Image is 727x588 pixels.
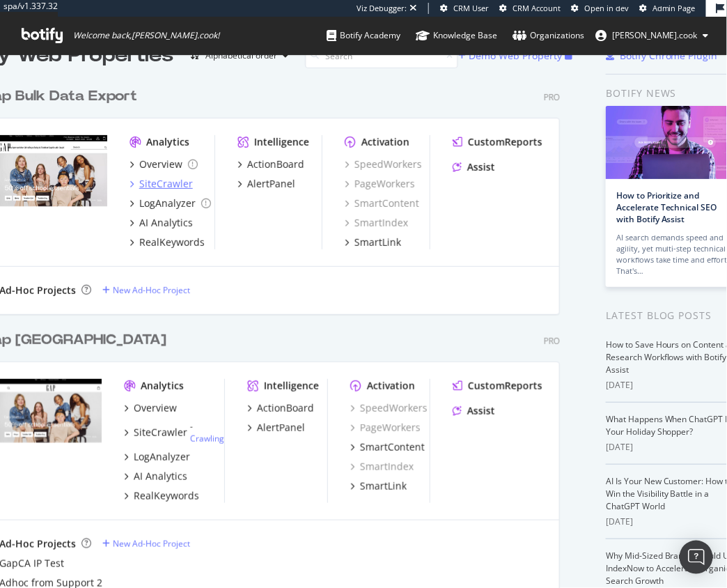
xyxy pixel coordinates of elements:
div: Alphabetical order [205,52,277,60]
a: AlertPanel [237,177,295,191]
div: SmartLink [360,479,407,493]
div: CustomReports [468,135,542,149]
div: Overview [139,157,182,171]
a: Knowledge Base [416,17,497,54]
a: ActionBoard [247,401,314,415]
a: Overview [124,401,177,415]
div: ActionBoard [247,157,304,171]
a: Crawling [190,433,224,444]
a: Botify Academy [327,17,400,54]
a: SpeedWorkers [345,157,422,171]
a: How to Prioritize and Accelerate Technical SEO with Botify Assist [616,189,717,225]
a: LogAnalyzer [124,450,190,464]
div: AI Analytics [139,216,193,230]
div: Assist [467,404,495,418]
a: SpeedWorkers [350,401,428,415]
a: CustomReports [453,135,542,149]
a: New Ad-Hoc Project [102,538,190,550]
a: RealKeywords [130,235,205,249]
div: ActionBoard [257,401,314,415]
div: SiteCrawler [139,177,193,191]
div: AlertPanel [257,421,305,435]
a: SmartIndex [345,216,408,230]
span: CRM User [453,3,489,13]
a: LogAnalyzer [130,196,211,210]
div: Activation [367,379,415,393]
div: Knowledge Base [416,29,497,42]
a: SmartIndex [350,460,414,474]
div: Botify Academy [327,29,400,42]
div: CustomReports [468,379,542,393]
a: CustomReports [453,379,542,393]
a: CRM Account [499,3,561,14]
div: Viz Debugger: [357,3,407,14]
div: LogAnalyzer [139,196,196,210]
a: ActionBoard [237,157,304,171]
a: Botify Chrome Plugin [606,49,718,63]
div: SmartContent [360,440,425,454]
a: SmartLink [350,479,407,493]
div: Demo Web Property [469,49,562,63]
div: LogAnalyzer [134,450,190,464]
a: AlertPanel [247,421,305,435]
div: Open Intercom Messenger [680,541,713,574]
a: RealKeywords [124,489,199,503]
a: Assist [453,160,495,174]
div: Organizations [513,29,584,42]
a: SiteCrawler- Crawling [124,421,224,444]
div: RealKeywords [139,235,205,249]
div: Intelligence [264,379,319,393]
a: AI Analytics [130,216,193,230]
div: Pro [544,335,560,347]
button: [PERSON_NAME].cook [584,24,720,47]
a: AI Analytics [124,470,187,483]
div: RealKeywords [134,489,199,503]
div: AlertPanel [247,177,295,191]
button: Demo Web Property [458,45,565,67]
div: Activation [361,135,409,149]
span: CRM Account [513,3,561,13]
a: Overview [130,157,198,171]
a: SmartContent [350,440,425,454]
a: SiteCrawler [130,177,193,191]
a: Open in dev [571,3,629,14]
a: CRM User [440,3,489,14]
a: PageWorkers [345,177,415,191]
div: New Ad-Hoc Project [113,538,190,550]
a: Organizations [513,17,584,54]
div: New Ad-Hoc Project [113,284,190,296]
a: Admin Page [639,3,696,14]
div: Intelligence [254,135,309,149]
span: steven.cook [612,29,698,41]
a: SmartLink [345,235,401,249]
div: AI Analytics [134,470,187,483]
div: Overview [134,401,177,415]
span: Open in dev [584,3,629,13]
div: - [190,421,224,444]
span: Welcome back, [PERSON_NAME].cook ! [73,30,219,41]
div: Analytics [146,135,189,149]
a: SmartContent [345,196,419,210]
button: Alphabetical order [185,45,294,67]
input: Search [305,44,458,68]
a: PageWorkers [350,421,421,435]
a: Assist [453,404,495,418]
div: Assist [467,160,495,174]
a: Demo Web Property [458,49,565,61]
div: Pro [544,91,560,103]
a: New Ad-Hoc Project [102,284,190,296]
div: SmartLink [354,235,401,249]
div: Analytics [141,379,184,393]
span: Admin Page [652,3,696,13]
div: Botify Chrome Plugin [620,49,718,63]
div: SiteCrawler [134,426,187,440]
